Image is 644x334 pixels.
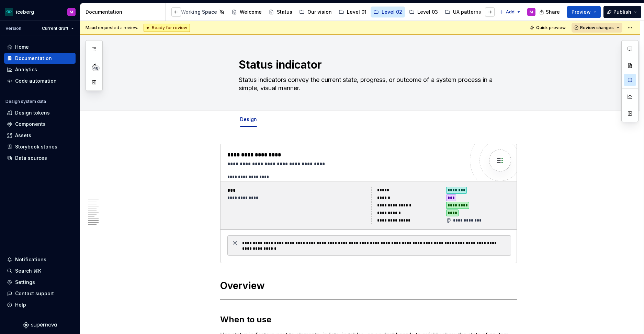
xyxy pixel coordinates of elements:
[240,9,262,15] div: Welcome
[220,314,517,325] h2: When to use
[181,9,217,15] div: Working Space
[92,65,100,71] span: 48
[4,75,76,86] a: Code automation
[15,143,57,150] div: Storybook stories
[406,7,441,17] a: Level 03
[4,288,76,299] button: Contact support
[15,290,54,297] div: Contact support
[506,9,515,15] span: Add
[170,5,496,19] div: Page tree
[382,9,402,15] div: Level 02
[528,23,569,33] button: Quick preview
[237,112,260,126] div: Design
[15,267,41,274] div: Search ⌘K
[266,7,295,17] a: Status
[86,25,138,31] span: requested a review.
[336,7,369,17] a: Level 01
[536,25,566,31] span: Quick preview
[15,109,50,116] div: Design tokens
[442,7,484,17] a: UX patterns
[347,9,366,15] div: Level 01
[15,301,26,308] div: Help
[572,23,622,33] button: Review changes
[497,7,523,17] button: Add
[603,6,641,18] button: Publish
[237,57,497,73] textarea: Status indicator
[86,25,97,30] span: Maud
[5,99,46,104] div: Design system data
[567,6,601,18] button: Preview
[4,107,76,118] a: Design tokens
[4,119,76,130] a: Components
[417,9,438,15] div: Level 03
[42,26,68,31] span: Current draft
[536,6,564,18] button: Share
[15,155,47,162] div: Data sources
[530,9,533,15] div: M
[70,9,73,15] div: M
[613,9,631,15] span: Publish
[5,26,21,31] div: Version
[15,132,31,139] div: Assets
[15,256,46,263] div: Notifications
[15,279,35,286] div: Settings
[580,25,614,31] span: Review changes
[237,74,497,94] textarea: Status indicators convey the current state, progress, or outcome of a system process in a simple,...
[15,66,37,73] div: Analytics
[15,44,29,50] div: Home
[170,7,227,17] a: Working Space
[296,7,335,17] a: Our vision
[16,9,34,15] div: iceberg
[1,4,78,19] button: icebergM
[4,141,76,152] a: Storybook stories
[4,130,76,141] a: Assets
[307,9,332,15] div: Our vision
[15,55,52,62] div: Documentation
[5,8,13,16] img: 418c6d47-6da6-4103-8b13-b5999f8989a1.png
[15,77,57,84] div: Code automation
[4,53,76,64] a: Documentation
[4,153,76,164] a: Data sources
[4,64,76,75] a: Analytics
[4,265,76,276] button: Search ⌘K
[229,7,264,17] a: Welcome
[15,121,46,128] div: Components
[572,9,591,15] span: Preview
[4,277,76,288] a: Settings
[4,41,76,52] a: Home
[4,299,76,310] button: Help
[86,9,163,15] div: Documentation
[23,322,57,329] svg: Supernova Logo
[453,9,481,15] div: UX patterns
[240,116,257,122] a: Design
[371,7,405,17] a: Level 02
[144,24,190,32] div: Ready for review
[546,9,560,15] span: Share
[39,24,77,33] button: Current draft
[220,279,517,292] h1: Overview
[277,9,292,15] div: Status
[4,254,76,265] button: Notifications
